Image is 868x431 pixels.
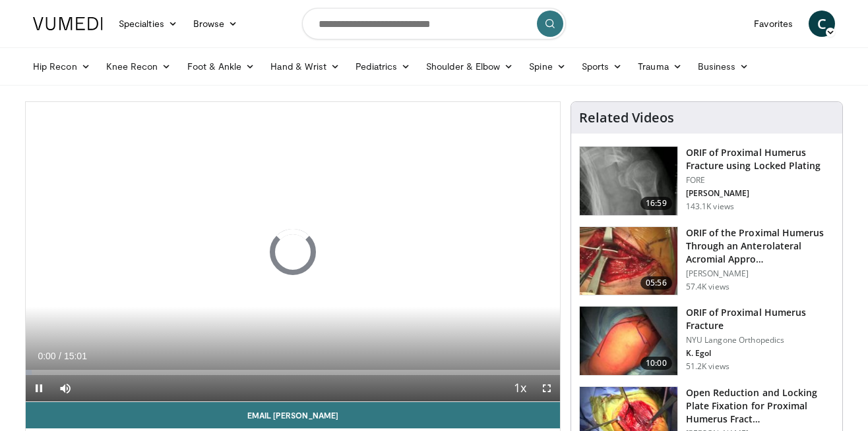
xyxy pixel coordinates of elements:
p: K. Egol [686,348,834,359]
a: 05:56 ORIF of the Proximal Humerus Through an Anterolateral Acromial Appro… [PERSON_NAME] 57.4K v... [579,226,834,296]
h3: ORIF of the Proximal Humerus Through an Anterolateral Acromial Appro… [686,226,834,266]
span: / [59,351,61,361]
button: Pause [26,375,52,401]
img: gardner_3.png.150x105_q85_crop-smart_upscale.jpg [580,227,677,295]
a: Specialties [111,11,185,37]
a: Pediatrics [348,53,418,80]
span: 0:00 [38,351,55,361]
button: Playback Rate [507,375,534,401]
video-js: Video Player [26,102,560,402]
a: Hip Recon [25,53,98,80]
a: Knee Recon [98,53,179,80]
img: VuMedi Logo [33,17,103,30]
p: [PERSON_NAME] [686,188,834,199]
button: Fullscreen [534,375,560,401]
a: Spine [521,53,573,80]
h3: Open Reduction and Locking Plate Fixation for Proximal Humerus Fract… [686,386,834,426]
a: Favorites [746,11,801,37]
p: 51.2K views [686,361,729,372]
button: Mute [52,375,78,401]
p: 143.1K views [686,201,734,212]
h4: Related Videos [579,110,674,126]
a: C [809,11,835,37]
span: 15:01 [64,351,87,361]
a: Sports [574,53,631,80]
span: 05:56 [640,276,672,290]
a: Browse [185,11,246,37]
p: NYU Langone Orthopedics [686,335,834,345]
img: 270515_0000_1.png.150x105_q85_crop-smart_upscale.jpg [580,307,677,375]
p: FORE [686,175,834,186]
span: 16:59 [640,197,672,210]
h3: ORIF of Proximal Humerus Fracture using Locked Plating [686,146,834,172]
h3: ORIF of Proximal Humerus Fracture [686,306,834,332]
a: Business [690,53,757,80]
a: Trauma [630,53,690,80]
a: 10:00 ORIF of Proximal Humerus Fracture NYU Langone Orthopedics K. Egol 51.2K views [579,306,834,376]
a: Foot & Ankle [179,53,263,80]
img: Mighell_-_Locked_Plating_for_Proximal_Humerus_Fx_100008672_2.jpg.150x105_q85_crop-smart_upscale.jpg [580,147,677,215]
a: Shoulder & Elbow [418,53,521,80]
div: Progress Bar [26,370,560,375]
a: Email [PERSON_NAME] [26,402,560,428]
input: Search topics, interventions [302,8,566,39]
p: [PERSON_NAME] [686,268,834,279]
p: 57.4K views [686,282,729,292]
span: 10:00 [640,357,672,370]
a: 16:59 ORIF of Proximal Humerus Fracture using Locked Plating FORE [PERSON_NAME] 143.1K views [579,146,834,216]
a: Hand & Wrist [263,53,348,80]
